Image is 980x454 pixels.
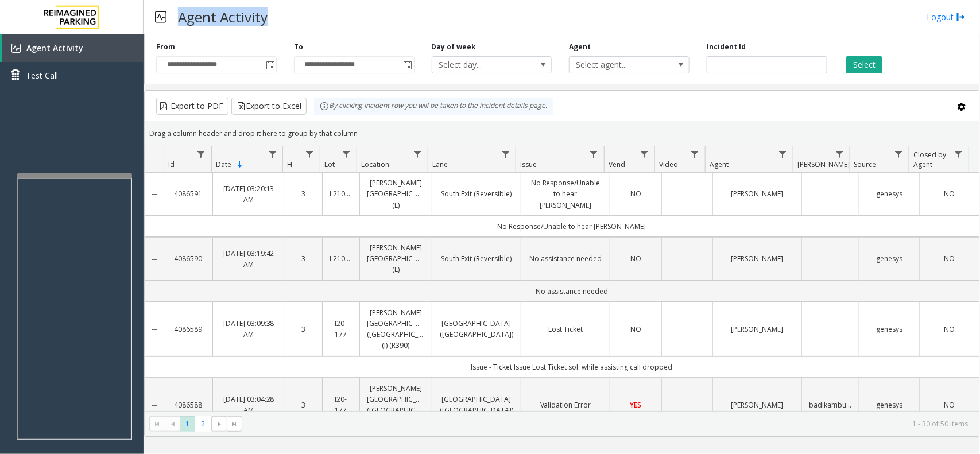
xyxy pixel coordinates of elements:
[927,399,973,410] a: NO
[26,69,58,82] span: Test Call
[164,281,979,302] td: No assistance needed
[330,394,353,416] a: I20-177
[832,146,847,162] a: Parker Filter Menu
[707,42,746,52] label: Incident Id
[215,420,224,429] span: Go to the next page
[927,188,973,199] a: NO
[809,399,852,410] a: badikambudi
[720,324,795,335] a: [PERSON_NAME]
[951,146,966,162] a: Closed by Agent Filter Menu
[145,255,164,264] a: Collapse Details
[854,160,877,169] span: Source
[330,253,353,264] a: L21078900
[528,253,603,264] a: No assistance needed
[866,324,912,335] a: genesys
[944,189,955,199] span: NO
[220,248,278,270] a: [DATE] 03:19:42 AM
[164,216,979,237] td: No Response/Unable to hear [PERSON_NAME]
[171,188,206,199] a: 4086591
[235,160,245,169] span: Sortable
[220,394,278,416] a: [DATE] 03:04:28 AM
[2,34,144,62] a: Agent Activity
[439,318,514,340] a: [GEOGRAPHIC_DATA] ([GEOGRAPHIC_DATA])
[609,160,625,169] span: Vend
[401,57,414,73] span: Toggle popup
[944,254,955,263] span: NO
[720,399,795,410] a: [PERSON_NAME]
[687,146,703,162] a: Video Filter Menu
[292,399,315,410] a: 3
[630,189,641,199] span: NO
[145,146,979,411] div: Data table
[11,44,21,53] img: 'icon'
[361,160,389,169] span: Location
[630,324,641,334] span: NO
[617,188,654,199] a: NO
[216,160,231,169] span: Date
[265,146,280,162] a: Date Filter Menu
[927,253,973,264] a: NO
[720,253,795,264] a: [PERSON_NAME]
[301,146,317,162] a: H Filter Menu
[292,188,315,199] a: 3
[26,42,83,53] span: Agent Activity
[956,11,966,23] img: logout
[314,98,553,115] div: By clicking Incident row you will be taken to the incident details page.
[637,146,652,162] a: Vend Filter Menu
[367,177,425,211] a: [PERSON_NAME][GEOGRAPHIC_DATA] (L)
[927,324,973,335] a: NO
[439,188,514,199] a: South Exit (Reversible)
[630,254,641,263] span: NO
[432,57,528,73] span: Select day...
[528,324,603,335] a: Lost Ticket
[659,160,678,169] span: Video
[145,190,164,199] a: Collapse Details
[586,146,602,162] a: Issue Filter Menu
[195,416,211,432] span: Page 2
[410,146,425,162] a: Location Filter Menu
[230,420,239,429] span: Go to the last page
[231,98,307,115] button: Export to Excel
[710,160,729,169] span: Agent
[211,416,227,432] span: Go to the next page
[220,318,278,340] a: [DATE] 03:09:38 AM
[193,146,209,162] a: Id Filter Menu
[570,57,665,73] span: Select agent...
[294,42,303,52] label: To
[846,56,882,73] button: Select
[720,188,795,199] a: [PERSON_NAME]
[171,399,206,410] a: 4086588
[145,401,164,410] a: Collapse Details
[944,400,955,410] span: NO
[367,242,425,275] a: [PERSON_NAME][GEOGRAPHIC_DATA] (L)
[797,160,850,169] span: [PERSON_NAME]
[155,3,166,31] img: pageIcon
[367,383,425,427] a: [PERSON_NAME][GEOGRAPHIC_DATA] ([GEOGRAPHIC_DATA]) (I) (R390)
[617,399,654,410] a: YES
[172,3,273,31] h3: Agent Activity
[156,42,175,52] label: From
[330,188,353,199] a: L21078900
[249,419,968,429] kendo-pager-info: 1 - 30 of 50 items
[432,160,448,169] span: Lane
[630,400,642,410] span: YES
[617,253,654,264] a: NO
[156,98,228,115] button: Export to PDF
[292,324,315,335] a: 3
[913,150,946,169] span: Closed by Agent
[521,160,537,169] span: Issue
[145,123,979,143] div: Drag a column header and drop it here to group by that column
[891,146,907,162] a: Source Filter Menu
[168,160,175,169] span: Id
[367,307,425,351] a: [PERSON_NAME][GEOGRAPHIC_DATA] ([GEOGRAPHIC_DATA]) (I) (R390)
[339,146,354,162] a: Lot Filter Menu
[944,324,955,334] span: NO
[775,146,791,162] a: Agent Filter Menu
[432,42,477,52] label: Day of week
[498,146,513,162] a: Lane Filter Menu
[264,57,276,73] span: Toggle popup
[927,11,966,23] a: Logout
[569,42,591,52] label: Agent
[220,183,278,205] a: [DATE] 03:20:13 AM
[145,325,164,334] a: Collapse Details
